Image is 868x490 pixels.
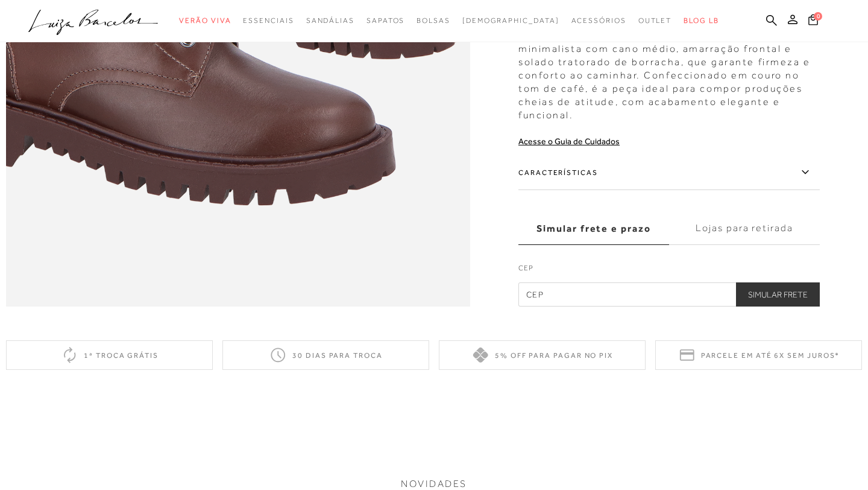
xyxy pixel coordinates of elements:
[518,10,820,122] div: O coturno se [MEDICAL_DATA] com um toque urbano e sofisticado. Este modelo aposta no design minim...
[571,16,626,25] span: Acessórios
[669,212,820,245] label: Lojas para retirada
[638,10,672,32] a: noSubCategoriesText
[243,10,294,32] a: noSubCategoriesText
[243,16,294,25] span: Essenciais
[518,262,820,279] label: CEP
[222,340,429,370] div: 30 dias para troca
[417,10,450,32] a: noSubCategoriesText
[518,136,620,146] a: Acesse o Guia de Cuidados
[638,16,672,25] span: Outlet
[736,282,820,307] button: Simular Frete
[462,16,559,25] span: [DEMOGRAPHIC_DATA]
[684,16,719,25] span: BLOG LB
[655,340,862,370] div: Parcele em até 6x sem juros*
[366,10,404,32] a: noSubCategoriesText
[366,16,404,25] span: Sapatos
[179,16,231,25] span: Verão Viva
[571,10,626,32] a: noSubCategoriesText
[179,10,231,32] a: noSubCategoriesText
[518,212,669,245] label: Simular frete e prazo
[814,12,822,21] span: 0
[306,10,354,32] a: noSubCategoriesText
[518,155,820,190] label: Características
[805,13,822,30] button: 0
[417,16,450,25] span: Bolsas
[6,340,213,370] div: 1ª troca grátis
[684,10,719,32] a: BLOG LB
[439,340,646,370] div: 5% off para pagar no PIX
[518,282,820,307] input: CEP
[462,10,559,32] a: noSubCategoriesText
[306,16,354,25] span: Sandálias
